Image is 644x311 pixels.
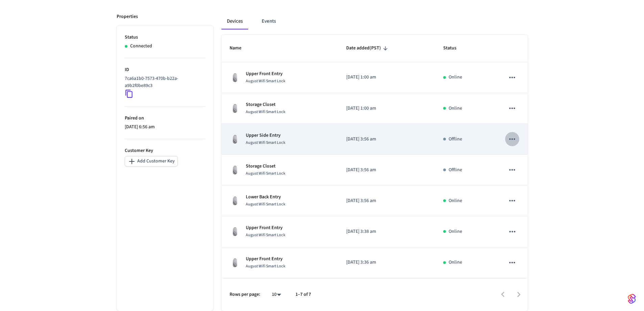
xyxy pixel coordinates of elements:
[449,259,462,266] p: Online
[230,226,240,237] img: August Wifi Smart Lock 3rd Gen, Silver, Front
[246,132,285,139] p: Upper Side Entry
[230,134,240,145] img: August Wifi Smart Lock 3rd Gen, Silver, Front
[125,156,178,166] button: Add Customer Key
[221,35,528,278] table: sticky table
[346,43,390,53] span: Date added(PST)
[443,43,465,53] span: Status
[246,109,285,115] span: August Wifi Smart Lock
[246,256,285,263] p: Upper Front Entry
[628,293,636,304] img: SeamLogoGradient.69752ec5.svg
[230,257,240,268] img: August Wifi Smart Lock 3rd Gen, Silver, Front
[346,259,427,266] p: [DATE] 3:36 am
[230,43,250,53] span: Name
[221,13,528,29] div: connected account tabs
[268,290,285,299] div: 10
[449,105,462,112] p: Online
[449,136,462,143] p: Offline
[230,72,240,83] img: August Wifi Smart Lock 3rd Gen, Silver, Front
[246,70,285,77] p: Upper Front Entry
[295,291,311,298] p: 1–7 of 7
[246,201,285,207] span: August Wifi Smart Lock
[346,197,427,204] p: [DATE] 3:56 am
[256,13,281,29] button: Events
[346,166,427,174] p: [DATE] 3:56 am
[246,263,285,269] span: August Wifi Smart Lock
[449,74,462,81] p: Online
[230,291,260,298] p: Rows per page:
[125,34,205,41] p: Status
[246,171,285,176] span: August Wifi Smart Lock
[246,224,285,231] p: Upper Front Entry
[246,140,285,146] span: August Wifi Smart Lock
[230,103,240,114] img: August Wifi Smart Lock 3rd Gen, Silver, Front
[346,228,427,235] p: [DATE] 3:38 am
[125,75,202,89] p: 7ca6a1b0-7573-470b-b22a-a9b2f0be89c3
[449,166,462,174] p: Offline
[246,101,285,108] p: Storage Closet
[346,105,427,112] p: [DATE] 1:00 am
[449,197,462,204] p: Online
[230,195,240,206] img: August Wifi Smart Lock 3rd Gen, Silver, Front
[221,13,248,29] button: Devices
[246,78,285,84] span: August Wifi Smart Lock
[346,136,427,143] p: [DATE] 3:56 am
[230,164,240,175] img: August Wifi Smart Lock 3rd Gen, Silver, Front
[130,43,152,50] p: Connected
[346,74,427,81] p: [DATE] 1:00 am
[246,232,285,238] span: August Wifi Smart Lock
[125,66,205,73] p: ID
[117,13,138,20] p: Properties
[246,194,285,201] p: Lower Back Entry
[246,163,285,170] p: Storage Closet
[125,147,205,154] p: Customer Key
[449,228,462,235] p: Online
[125,115,205,122] p: Paired on
[125,124,205,131] p: [DATE] 6:56 am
